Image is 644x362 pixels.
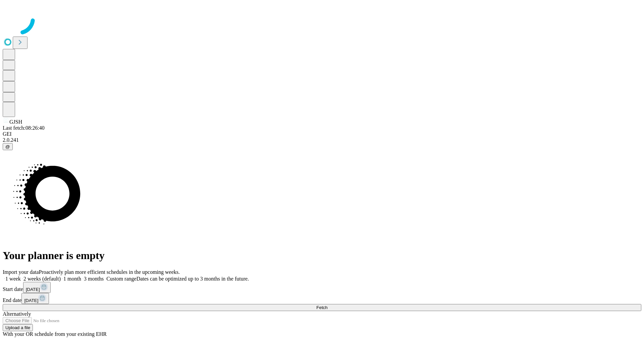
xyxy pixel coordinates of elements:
[3,249,641,262] h1: Your planner is empty
[3,282,641,293] div: Start date
[3,143,13,150] button: @
[3,324,33,331] button: Upload a file
[316,305,327,310] span: Fetch
[23,282,51,293] button: [DATE]
[3,311,31,317] span: Alternatively
[23,276,61,282] span: 2 weeks (default)
[3,125,45,131] span: Last fetch: 08:26:40
[39,269,180,275] span: Proactively plan more efficient schedules in the upcoming weeks.
[3,131,641,137] div: GEI
[24,298,38,303] span: [DATE]
[26,287,40,292] span: [DATE]
[3,293,641,304] div: End date
[21,293,49,304] button: [DATE]
[3,331,107,337] span: With your OR schedule from your existing EHR
[3,269,39,275] span: Import your data
[106,276,136,282] span: Custom range
[63,276,81,282] span: 1 month
[5,144,10,149] span: @
[3,304,641,311] button: Fetch
[5,276,21,282] span: 1 week
[137,276,249,282] span: Dates can be optimized up to 3 months in the future.
[3,137,641,143] div: 2.0.241
[9,119,22,125] span: GJSH
[84,276,104,282] span: 3 months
